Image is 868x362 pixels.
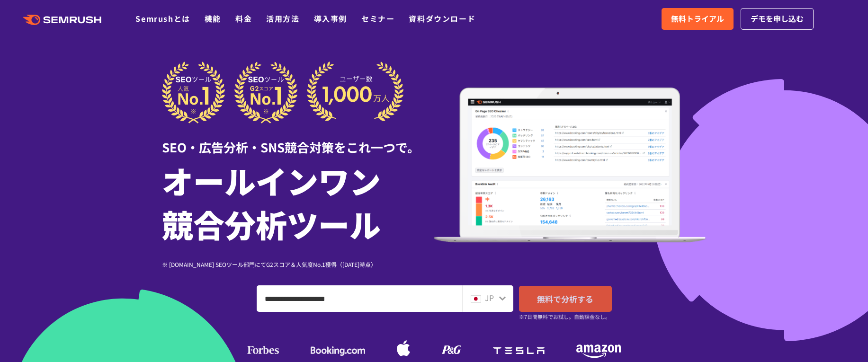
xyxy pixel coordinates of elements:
span: 無料トライアル [671,13,724,25]
div: ※ [DOMAIN_NAME] SEOツール部門にてG2スコア＆人気度No.1獲得（[DATE]時点） [162,260,434,269]
input: ドメイン、キーワードまたはURLを入力してください [257,286,462,311]
a: 導入事例 [314,13,347,24]
span: デモを申し込む [751,13,804,25]
a: 活用方法 [266,13,299,24]
a: 資料ダウンロード [409,13,475,24]
a: セミナー [361,13,394,24]
small: ※7日間無料でお試し。自動課金なし。 [519,312,610,321]
a: デモを申し込む [741,8,814,30]
h1: オールインワン 競合分析ツール [162,159,434,246]
span: JP [485,292,494,303]
a: Semrushとは [135,13,190,24]
div: SEO・広告分析・SNS競合対策をこれ一つで。 [162,124,434,156]
a: 料金 [235,13,252,24]
a: 無料で分析する [519,286,612,312]
span: 無料で分析する [537,293,593,305]
a: 機能 [205,13,221,24]
a: 無料トライアル [662,8,734,30]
